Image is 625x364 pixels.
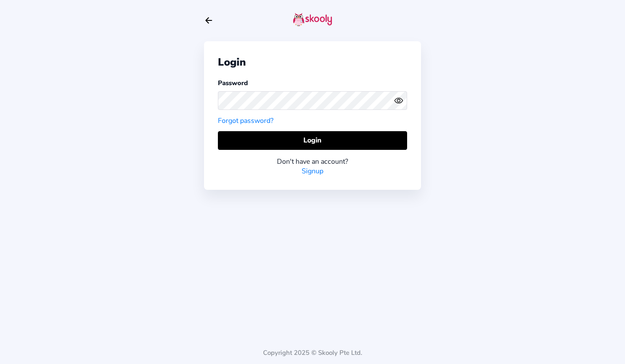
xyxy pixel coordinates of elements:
[394,96,403,105] ion-icon: eye outline
[218,116,273,126] a: Forgot password?
[293,13,332,26] img: skooly-logo.png
[394,96,407,105] button: eye outlineeye off outline
[218,79,248,87] label: Password
[218,157,407,166] div: Don't have an account?
[218,55,407,69] div: Login
[302,166,323,176] a: Signup
[218,131,407,150] button: Login
[204,16,214,25] button: arrow back outline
